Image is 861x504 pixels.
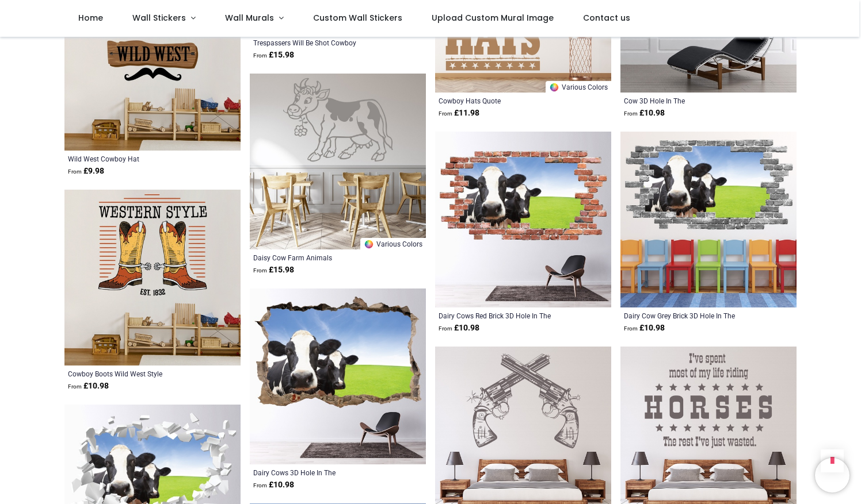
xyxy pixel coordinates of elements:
[546,81,611,93] a: Various Colors
[624,96,759,105] a: Cow 3D Hole In The
[68,380,109,392] strong: £ 10.98
[624,107,665,119] strong: £ 10.98
[364,239,374,249] img: Color Wheel
[439,325,452,332] span: From
[439,110,452,117] span: From
[68,369,203,378] a: Cowboy Boots Wild West Style
[583,12,630,24] span: Contact us
[432,12,554,24] span: Upload Custom Mural Image
[253,49,294,61] strong: £ 15.98
[624,110,638,117] span: From
[68,166,104,177] strong: £ 9.98
[78,12,103,24] span: Home
[253,482,267,488] span: From
[439,322,479,334] strong: £ 10.98
[439,311,574,320] a: Dairy Cows Red Brick 3D Hole In The
[253,479,294,491] strong: £ 10.98
[624,311,759,320] a: Dairy Cow Grey Brick 3D Hole In The
[253,52,267,59] span: From
[253,267,267,274] span: From
[253,253,388,262] a: Daisy Cow Farm Animals
[68,383,82,390] span: From
[549,82,559,93] img: Color Wheel
[250,288,426,464] img: Dairy Cows 3D Hole In The Wall Sticker
[132,12,186,24] span: Wall Stickers
[68,154,203,163] a: Wild West Cowboy Hat
[225,12,274,24] span: Wall Murals
[253,38,388,47] a: Trespassers Will Be Shot Cowboy
[253,468,388,477] a: Dairy Cows 3D Hole In The
[439,107,479,119] strong: £ 11.98
[439,96,574,105] a: Cowboy Hats Quote
[64,190,241,366] img: Cowboy Boots Wild West Style Wall Sticker
[620,132,797,307] img: Dairy Cow Grey Brick 3D Hole In The Wall Sticker
[624,325,638,332] span: From
[313,12,402,24] span: Custom Wall Stickers
[435,132,611,307] img: Dairy Cows Red Brick 3D Hole In The Wall Sticker
[253,264,294,276] strong: £ 15.98
[250,74,426,249] img: Daisy Cow Farm Animals Wall Sticker
[624,322,665,334] strong: £ 10.98
[360,238,426,249] a: Various Colors
[68,168,82,175] span: From
[815,458,849,493] iframe: Brevo live chat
